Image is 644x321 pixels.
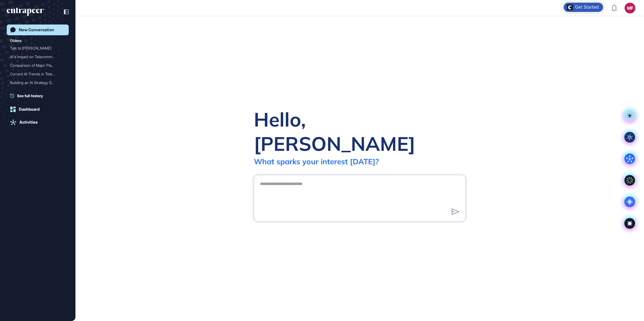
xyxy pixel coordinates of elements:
a: Activities [7,117,69,128]
div: Talk to Nash [10,44,65,53]
div: AI's Impact on Telecommun... [10,53,61,61]
div: Building an AI Strategy Document for Telecom Operators [10,78,65,87]
div: entrapeer-logo [7,8,44,16]
div: Current AI Trends in Tele... [10,70,61,78]
div: Comparison of Major Players in AI Infrastructure, Data, Models, Engineering Tools, and Products [10,61,65,70]
div: Olders [10,37,22,44]
div: Activities [19,120,38,125]
div: Building an AI Strategy D... [10,78,61,87]
div: What sparks your interest [DATE]? [254,157,379,166]
div: Talk to [PERSON_NAME] [10,44,61,53]
span: See full history [17,93,43,99]
div: Comparison of Major Playe... [10,61,61,70]
button: MF [625,3,635,13]
div: New Conversation [19,27,54,32]
div: Hello, [PERSON_NAME] [254,107,466,156]
div: Open Get Started checklist [564,3,603,12]
div: Dashboard [19,107,40,112]
div: AI's Impact on Telecommunications Companies [10,53,65,61]
img: launcher-image-alternative-text [567,4,573,10]
a: Dashboard [7,104,69,115]
a: New Conversation [7,25,69,35]
a: See full history [10,93,69,99]
div: Get Started [575,5,599,10]
div: Current AI Trends in Telecommunications [10,70,65,78]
